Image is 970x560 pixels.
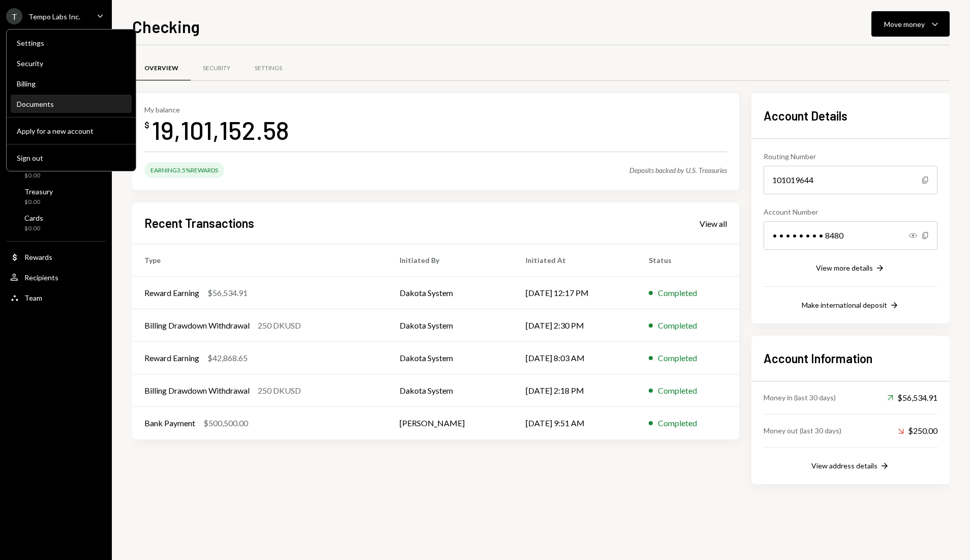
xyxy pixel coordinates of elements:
a: Rewards [6,248,106,266]
div: Recipients [24,273,58,282]
div: Security [203,64,230,73]
a: Settings [243,55,294,81]
a: Team [6,288,106,307]
h1: Checking [132,16,200,37]
div: $ [144,120,149,130]
a: Security [191,55,243,81]
div: Completed [658,319,697,332]
button: Sign out [11,149,132,167]
div: Reward Earning [144,352,199,364]
div: Billing Drawdown Withdrawal [144,319,250,332]
a: View all [700,218,727,229]
td: [DATE] 8:03 AM [513,342,636,374]
div: Tempo Labs Inc. [28,12,80,21]
div: Completed [658,417,697,429]
div: View address details [811,461,877,470]
div: $0.00 [24,224,43,233]
div: $0.00 [24,198,53,207]
div: Money in (last 30 days) [764,392,836,403]
div: Cards [24,214,43,222]
div: Billing Drawdown Withdrawal [144,385,250,397]
div: Sign out [17,154,126,162]
div: Completed [658,385,697,397]
th: Initiated By [387,244,513,277]
td: [DATE] 2:18 PM [513,374,636,407]
div: Completed [658,352,697,364]
a: Cards$0.00 [6,211,106,235]
div: Documents [17,100,126,108]
div: Routing Number [764,151,937,162]
div: 19,101,152.58 [151,114,289,146]
div: 250 DKUSD [258,385,301,397]
div: Deposits backed by U.S. Treasuries [629,166,727,174]
div: 101019644 [764,166,937,194]
td: Dakota System [387,374,513,407]
div: Money out (last 30 days) [764,425,841,436]
td: [DATE] 12:17 PM [513,277,636,309]
div: Move money [884,19,925,30]
div: Settings [255,64,282,73]
div: Settings [17,39,126,47]
div: Billing [17,79,126,88]
h2: Account Information [764,350,937,367]
div: Reward Earning [144,287,199,299]
td: Dakota System [387,309,513,342]
div: $56,534.91 [887,392,937,404]
td: Dakota System [387,277,513,309]
td: [PERSON_NAME] [387,407,513,439]
div: Overview [144,64,178,73]
button: Apply for a new account [11,122,132,140]
a: Recipients [6,268,106,286]
div: Earning 3.5% Rewards [144,162,224,178]
div: $500,500.00 [203,417,248,429]
div: Account Number [764,207,937,217]
div: View more details [816,263,873,272]
a: Settings [11,34,132,52]
button: Make international deposit [802,300,899,311]
div: $0.00 [24,171,49,180]
div: Security [17,59,126,68]
button: Move money [871,11,950,37]
div: Treasury [24,187,53,196]
th: Status [636,244,739,277]
td: [DATE] 9:51 AM [513,407,636,439]
button: View address details [811,461,890,472]
button: View more details [816,263,885,274]
a: Security [11,54,132,72]
div: • • • • • • • • 8480 [764,221,937,250]
div: Team [24,293,42,302]
a: Billing [11,74,132,93]
h2: Account Details [764,107,937,124]
div: Rewards [24,253,52,261]
div: Apply for a new account [17,127,126,135]
a: Documents [11,95,132,113]
th: Type [132,244,387,277]
a: Overview [132,55,191,81]
div: $56,534.91 [207,287,248,299]
a: Treasury$0.00 [6,184,106,209]
div: Bank Payment [144,417,195,429]
h2: Recent Transactions [144,215,254,231]
div: View all [700,219,727,229]
td: Dakota System [387,342,513,374]
div: T [6,8,22,24]
div: My balance [144,105,289,114]
div: $250.00 [898,425,937,437]
div: Completed [658,287,697,299]
div: $42,868.65 [207,352,248,364]
td: [DATE] 2:30 PM [513,309,636,342]
div: Make international deposit [802,301,887,309]
th: Initiated At [513,244,636,277]
div: 250 DKUSD [258,319,301,332]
